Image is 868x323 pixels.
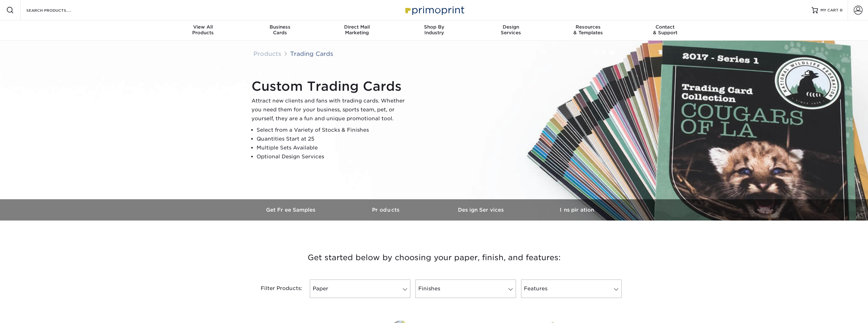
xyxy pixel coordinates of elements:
[395,20,473,41] a: Shop ByIndustry
[550,24,627,30] span: Resources
[244,280,307,298] div: Filter Products:
[820,8,839,13] span: MY CART
[395,24,473,30] span: Shop By
[434,207,529,213] h3: Design Services
[165,20,242,41] a: View AllProducts
[251,79,410,94] h1: Custom Trading Cards
[339,207,434,213] h3: Products
[550,24,627,36] div: & Templates
[241,24,318,36] div: Cards
[473,24,550,36] div: Services
[529,199,624,221] a: Inspiration
[339,199,434,221] a: Products
[290,50,333,57] a: Trading Cards
[165,24,242,36] div: Products
[840,8,843,12] span: 0
[241,24,318,30] span: Business
[550,20,627,41] a: Resources& Templates
[434,199,529,221] a: Design Services
[473,20,550,41] a: DesignServices
[257,135,410,143] li: Quantities Start at 25
[251,96,410,123] p: Attract new clients and fans with trading cards. Whether you need them for your business, sports ...
[318,20,395,41] a: Direct MailMarketing
[402,3,466,17] img: Primoprint
[26,6,88,14] input: SEARCH PRODUCTS.....
[627,24,704,36] div: & Support
[241,20,318,41] a: BusinessCards
[318,24,395,30] span: Direct Mail
[318,24,395,36] div: Marketing
[529,207,624,213] h3: Inspiration
[244,199,339,221] a: Get Free Samples
[244,207,339,213] h3: Get Free Samples
[627,24,704,30] span: Contact
[395,24,473,36] div: Industry
[257,126,410,135] li: Select from a Variety of Stocks & Finishes
[253,50,281,57] a: Products
[165,24,242,30] span: View All
[415,280,516,298] a: Finishes
[473,24,550,30] span: Design
[310,280,410,298] a: Paper
[249,243,620,272] h3: Get started below by choosing your paper, finish, and features:
[627,20,704,41] a: Contact& Support
[521,280,622,298] a: Features
[257,143,410,152] li: Multiple Sets Available
[257,152,410,161] li: Optional Design Services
